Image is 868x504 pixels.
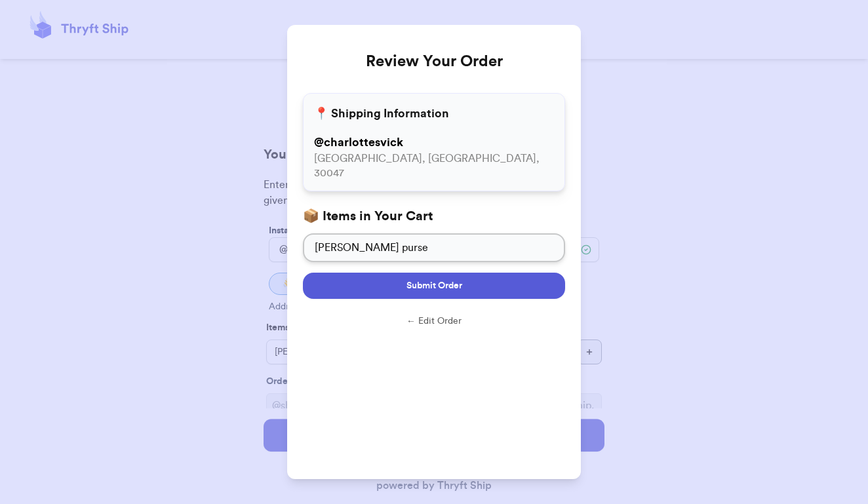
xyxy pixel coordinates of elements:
h3: 📍 Shipping Information [314,104,449,123]
button: Submit Order [303,273,565,299]
h2: Review Your Order [303,41,565,83]
p: @ charlottesvick [314,133,554,151]
h3: 📦 Items in Your Cart [303,207,565,225]
p: [PERSON_NAME] purse [315,240,553,256]
p: [GEOGRAPHIC_DATA], [GEOGRAPHIC_DATA], 30047 [314,151,554,180]
button: ← Edit Order [303,315,565,328]
span: Submit Order [406,279,462,292]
